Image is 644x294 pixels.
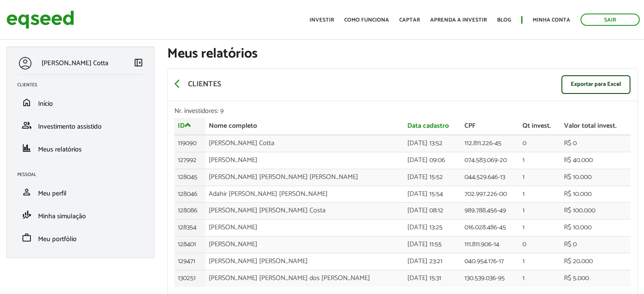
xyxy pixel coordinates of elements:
td: 119090 [174,135,205,152]
a: Blog [497,17,511,23]
td: [DATE] 13:52 [404,135,461,152]
a: ID [178,121,191,129]
td: R$ 40.000 [561,152,630,169]
a: Colapsar menu [133,58,144,69]
span: work [22,233,32,243]
span: Minha simulação [38,211,86,222]
li: Meu perfil [11,181,150,203]
img: EqSeed [6,8,74,31]
td: 127992 [174,152,205,169]
span: finance [22,143,32,153]
td: [DATE] 09:06 [404,152,461,169]
td: R$ 0 [561,135,630,152]
td: R$ 20.000 [561,253,630,270]
h1: Meus relatórios [167,47,638,61]
td: 0 [519,236,561,253]
a: finance_modeMinha simulação [17,210,144,220]
td: [PERSON_NAME] [205,236,404,253]
div: Nr. investidores: 9 [174,108,630,115]
td: 128401 [174,236,205,253]
td: 111.811.906-14 [461,236,519,253]
a: workMeu portfólio [17,233,144,243]
td: R$ 10.000 [561,186,630,203]
td: 1 [519,253,561,270]
a: personMeu perfil [17,187,144,197]
span: Meu portfólio [38,234,77,245]
h2: Clientes [17,82,150,88]
li: Início [11,91,150,114]
a: Aprenda a investir [430,17,487,23]
td: R$ 0 [561,236,630,253]
td: [PERSON_NAME] [PERSON_NAME] [PERSON_NAME] [205,169,404,186]
th: Nome completo [205,118,404,135]
li: Meu portfólio [11,226,150,249]
td: 1 [519,186,561,203]
td: 130.539.036-95 [461,270,519,286]
td: 1 [519,220,561,236]
span: Meu perfil [38,188,66,199]
td: 074.583.069-20 [461,152,519,169]
td: [DATE] 15:54 [404,186,461,203]
td: 0 [519,135,561,152]
td: 128086 [174,203,205,220]
td: R$ 100.000 [561,203,630,220]
td: [PERSON_NAME] [PERSON_NAME] Costa [205,203,404,220]
span: Início [38,98,53,110]
td: R$ 5.000 [561,270,630,286]
td: 128046 [174,186,205,203]
td: 1 [519,152,561,169]
td: [PERSON_NAME] [205,152,404,169]
span: person [22,187,32,197]
span: finance_mode [22,210,32,220]
li: Investimento assistido [11,114,150,137]
td: 128354 [174,220,205,236]
li: Minha simulação [11,203,150,226]
td: [PERSON_NAME] [PERSON_NAME] dos [PERSON_NAME] [205,270,404,286]
th: Valor total invest. [561,118,630,135]
p: [PERSON_NAME] Cotta [41,59,108,67]
span: Meus relatórios [38,144,82,155]
p: Clientes [188,80,221,89]
td: 130251 [174,270,205,286]
span: left_panel_close [133,58,144,68]
a: Minha conta [533,17,570,23]
span: arrow_back_ios [174,79,185,89]
td: R$ 10.000 [561,169,630,186]
td: 1 [519,203,561,220]
td: 702.997.226-00 [461,186,519,203]
span: group [22,120,32,130]
td: 040.954.176-17 [461,253,519,270]
a: arrow_back_ios [174,79,185,91]
th: CPF [461,118,519,135]
td: [DATE] 08:12 [404,203,461,220]
a: Como funciona [344,17,389,23]
a: groupInvestimento assistido [17,120,144,130]
td: 1 [519,169,561,186]
td: [PERSON_NAME] [205,220,404,236]
li: Meus relatórios [11,137,150,159]
th: Qt invest. [519,118,561,135]
td: 129471 [174,253,205,270]
td: Adahir [PERSON_NAME] [PERSON_NAME] [205,186,404,203]
td: 044.529.646-13 [461,169,519,186]
td: 112.811.226-45 [461,135,519,152]
td: [DATE] 23:21 [404,253,461,270]
span: home [22,97,32,107]
td: [DATE] 13:25 [404,220,461,236]
h2: Pessoal [17,172,150,177]
td: 128045 [174,169,205,186]
a: Investir [310,17,334,23]
a: Sair [580,14,640,26]
a: Exportar para Excel [561,75,630,94]
td: 989.788.456-49 [461,203,519,220]
td: [PERSON_NAME] [PERSON_NAME] [205,253,404,270]
td: [PERSON_NAME] Cotta [205,135,404,152]
a: Data cadastro [407,123,449,129]
td: R$ 10.000 [561,220,630,236]
td: [DATE] 15:52 [404,169,461,186]
span: Investimento assistido [38,121,102,132]
a: Captar [399,17,420,23]
a: financeMeus relatórios [17,143,144,153]
td: 016.028.486-45 [461,220,519,236]
td: [DATE] 15:31 [404,270,461,286]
